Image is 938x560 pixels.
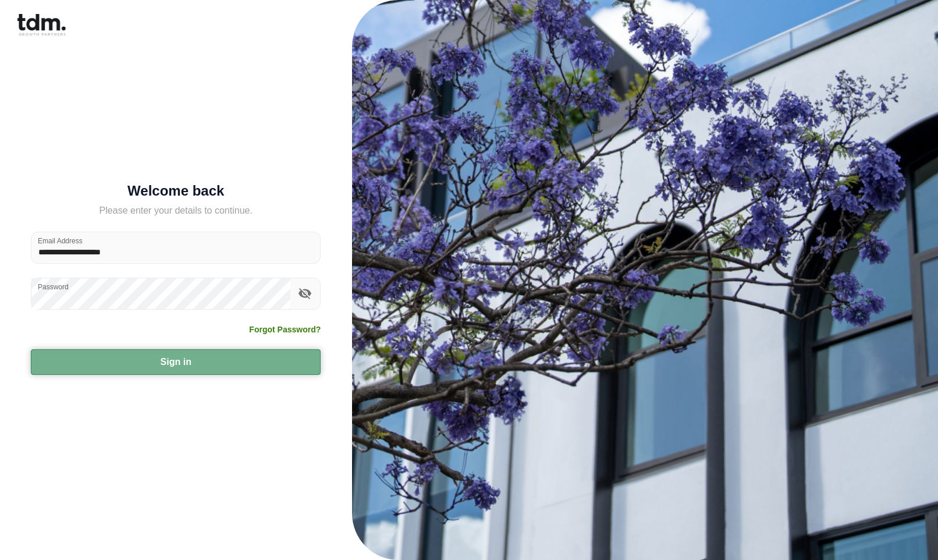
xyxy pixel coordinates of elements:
h5: Welcome back [31,185,321,197]
h5: Please enter your details to continue. [31,204,321,218]
a: Forgot Password? [249,324,321,335]
button: Sign in [31,349,321,375]
label: Password [38,282,69,292]
button: toggle password visibility [295,283,315,303]
label: Email Address [38,236,83,246]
